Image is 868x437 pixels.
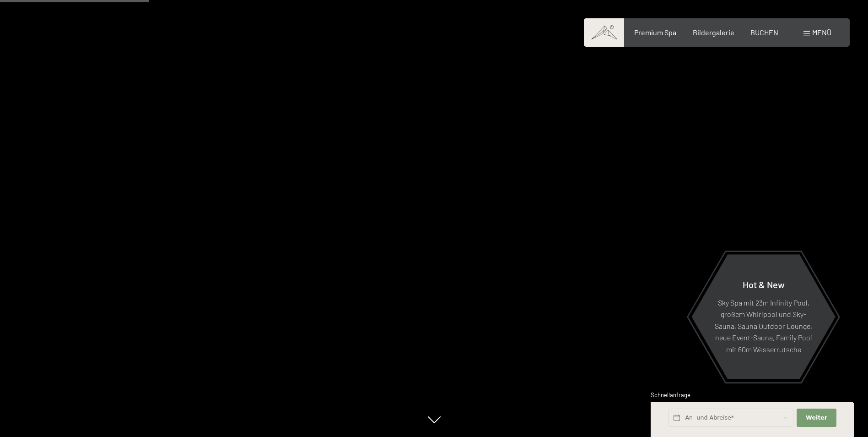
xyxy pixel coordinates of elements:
[812,28,831,37] span: Menü
[693,28,734,37] a: Bildergalerie
[634,28,676,37] a: Premium Spa
[691,254,836,380] a: Hot & New Sky Spa mit 23m Infinity Pool, großem Whirlpool und Sky-Sauna, Sauna Outdoor Lounge, ne...
[743,279,785,290] span: Hot & New
[714,296,813,355] p: Sky Spa mit 23m Infinity Pool, großem Whirlpool und Sky-Sauna, Sauna Outdoor Lounge, neue Event-S...
[651,391,690,399] span: Schnellanfrage
[797,409,836,427] button: Weiter
[806,414,827,422] span: Weiter
[750,28,778,37] a: BUCHEN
